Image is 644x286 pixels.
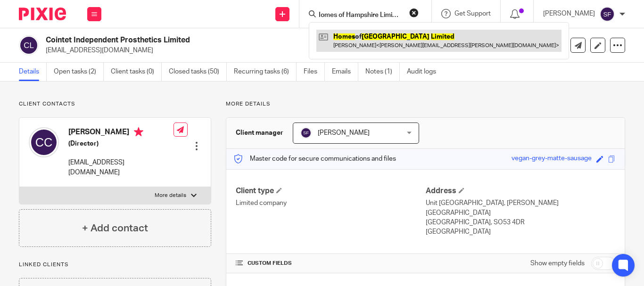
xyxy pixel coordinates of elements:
a: Files [304,63,325,81]
p: Unit [GEOGRAPHIC_DATA], [PERSON_NAME][GEOGRAPHIC_DATA] [426,198,615,218]
p: More details [226,100,625,108]
img: svg%3E [29,127,59,157]
h5: (Director) [68,139,173,148]
a: Emails [332,63,358,81]
img: svg%3E [19,35,39,55]
h4: [PERSON_NAME] [68,127,173,139]
h4: Address [426,186,615,196]
a: Open tasks (2) [54,63,104,81]
span: Get Support [454,10,491,17]
a: Client tasks (0) [111,63,162,81]
h4: Client type [236,186,425,196]
img: svg%3E [300,127,312,139]
p: Linked clients [19,261,211,269]
button: Clear [409,8,419,17]
p: [PERSON_NAME] [543,9,595,18]
p: Client contacts [19,100,211,108]
label: Show empty fields [530,259,585,268]
p: More details [155,192,186,199]
h4: CUSTOM FIELDS [236,260,425,267]
p: [EMAIL_ADDRESS][DOMAIN_NAME] [68,158,173,177]
div: vegan-grey-matte-sausage [512,154,592,164]
p: Master code for secure communications and files [233,154,396,163]
a: Recurring tasks (6) [234,63,297,81]
h3: Client manager [236,128,283,138]
h2: Cointet Independent Prosthetics Limited [46,35,407,45]
p: Limited company [236,198,425,208]
a: Audit logs [407,63,443,81]
span: [PERSON_NAME] [318,130,370,136]
p: [GEOGRAPHIC_DATA], SO53 4DR [426,218,615,227]
h4: + Add contact [82,221,148,236]
img: svg%3E [600,7,615,22]
input: Search [318,11,403,20]
a: Closed tasks (50) [169,63,227,81]
img: Pixie [19,8,66,20]
a: Details [19,63,47,81]
p: [GEOGRAPHIC_DATA] [426,227,615,237]
a: Notes (1) [365,63,400,81]
p: [EMAIL_ADDRESS][DOMAIN_NAME] [46,46,497,55]
i: Primary [134,127,143,137]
